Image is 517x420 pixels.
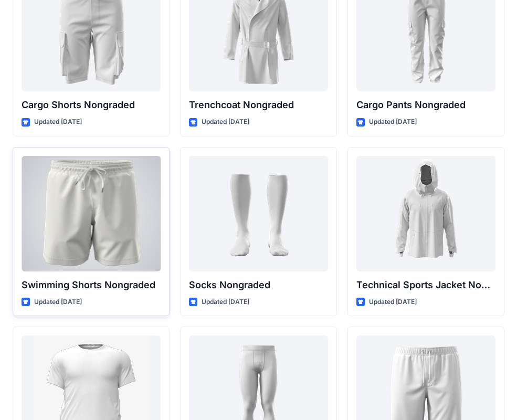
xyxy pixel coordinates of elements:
p: Updated [DATE] [369,297,417,308]
p: Updated [DATE] [34,117,82,128]
a: Socks Nongraded [189,156,328,271]
p: Technical Sports Jacket Nongraded [356,278,495,292]
p: Swimming Shorts Nongraded [22,278,161,292]
p: Updated [DATE] [202,117,249,128]
p: Cargo Shorts Nongraded [22,98,161,112]
p: Updated [DATE] [369,117,417,128]
p: Updated [DATE] [202,297,249,308]
p: Socks Nongraded [189,278,328,292]
p: Updated [DATE] [34,297,82,308]
p: Cargo Pants Nongraded [356,98,495,112]
p: Trenchcoat Nongraded [189,98,328,112]
a: Technical Sports Jacket Nongraded [356,156,495,271]
a: Swimming Shorts Nongraded [22,156,161,271]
